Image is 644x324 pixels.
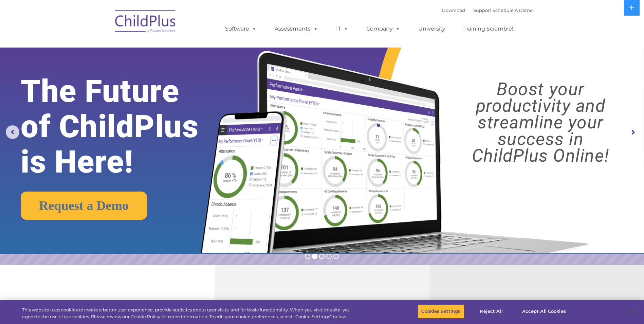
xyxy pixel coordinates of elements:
a: Schedule A Demo [493,7,533,13]
rs-layer: Boost your productivity and streamline your success in ChildPlus Online! [445,81,636,164]
button: Close [626,304,641,319]
a: University [411,22,452,36]
img: ChildPlus by Procare Solutions [112,5,180,39]
div: This website uses cookies to create a better user experience, provide statistics about user visit... [22,307,354,320]
a: Request a Demo [21,192,147,220]
a: IT [329,22,355,36]
button: Accept All Cookies [518,304,570,319]
a: Training Scramble!! [457,22,521,36]
button: Reject All [470,304,513,319]
a: Company [360,22,407,36]
a: Software [218,22,263,36]
rs-layer: The Future of ChildPlus is Here! [21,74,226,180]
button: Cookies Settings [418,304,464,319]
span: Phone number [94,73,123,78]
span: Last name [94,45,115,50]
a: Download [442,7,465,13]
a: Support [473,7,491,13]
a: Assessments [268,22,325,36]
font: | [442,7,533,13]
